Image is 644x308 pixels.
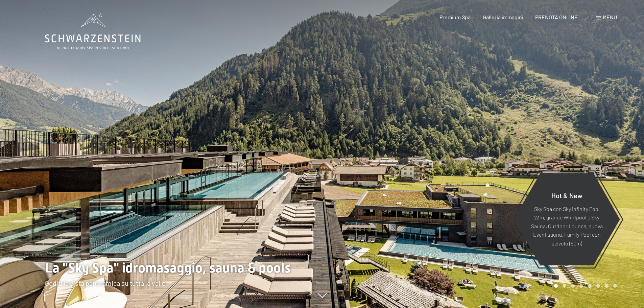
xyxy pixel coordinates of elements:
a: Galleria immagini [483,14,523,20]
div: Carousel Page 6 [596,284,600,288]
span: Hot & New [551,191,582,199]
div: Carousel Page 8 [613,284,617,288]
div: Carousel Page 4 [579,284,583,288]
p: Sky Spa con Sky infinity Pool 23m, grande Whirlpool e Sky Sauna, Outdoor Lounge, nuova Event saun... [530,204,603,247]
div: Carousel Page 2 [563,284,566,288]
div: Carousel Page 1 (Current Slide) [554,284,558,288]
a: Hot & New Sky Spa con Sky infinity Pool 23m, grande Whirlpool e Sky Sauna, Outdoor Lounge, nuova ... [513,173,620,266]
div: Carousel Pagination [552,284,617,288]
div: Carousel Page 5 [588,284,592,288]
span: Menu [603,14,617,20]
div: Carousel Page 3 [571,284,575,288]
a: PRENOTA ONLINE [535,14,578,20]
div: Carousel Page 7 [605,284,609,288]
a: Premium Spa [439,14,471,20]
